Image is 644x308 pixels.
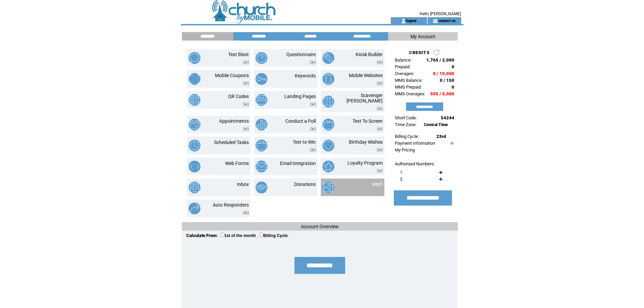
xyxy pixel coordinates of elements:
label: 1st of the month [220,233,256,238]
img: text-to-screen.png [323,119,334,131]
img: video.png [243,211,249,215]
img: contact_us_icon.gif [433,18,438,24]
a: My Pricing [395,147,415,152]
a: Donations [294,182,316,187]
span: Prepaid: [395,64,410,69]
img: conduct-a-poll.png [256,119,267,131]
img: auto-responders.png [189,203,200,214]
img: keywords.png [256,73,267,85]
span: MMS Prepaid: [395,85,422,90]
img: appointments.png [189,119,200,131]
a: Scavenger [PERSON_NAME] [347,93,383,103]
a: Payment Information [395,141,435,146]
span: 1,765 / 2,000 [426,57,454,63]
img: video.png [243,61,249,64]
img: mms.png [323,182,334,193]
span: Time Zone: [395,122,416,127]
a: Email Integration [280,161,316,166]
a: Keywords [295,73,316,78]
a: MMS [372,182,383,187]
a: Conduct a Poll [285,118,316,124]
span: 0 / 150 [440,78,454,83]
img: account_icon.gif [401,18,406,24]
input: Billing Cycle [259,233,263,237]
a: Mobile Coupons [215,73,249,78]
span: MMS Overages: [395,91,425,96]
img: video.png [310,102,316,106]
img: web-forms.png [189,161,200,172]
span: Billing Cycle: [395,134,419,139]
span: 0 [452,85,454,90]
span: My Account [410,34,435,39]
img: video.png [310,61,316,64]
span: 23rd [436,134,446,139]
img: video.png [377,107,383,111]
img: mobile-websites.png [323,73,334,85]
img: video.png [310,127,316,131]
a: Scheduled Tasks [214,140,249,145]
a: Birthday Wishes [349,139,383,145]
img: loyalty-program.png [323,161,334,172]
a: Loyalty Program [348,160,383,166]
a: Text to Win [293,139,316,145]
span: 54244 [441,115,454,120]
img: mobile-coupons.png [189,73,200,85]
a: Landing Pages [284,94,316,99]
span: CREDITS [409,50,430,55]
img: video.png [243,127,249,131]
a: contact us [438,18,456,23]
span: Overages: [395,71,414,76]
a: Text Blast [228,52,249,57]
a: Kiosk Builder [356,52,383,57]
img: video.png [243,102,249,106]
label: Billing Cycle [259,233,288,238]
img: video.png [377,127,383,131]
img: qr-codes.png [189,94,200,106]
img: video.png [377,81,383,85]
span: Hello [PERSON_NAME] [420,11,461,16]
input: 1st of the month [220,233,224,237]
span: 0 / 10,000 [433,71,454,76]
img: text-blast.png [189,52,200,64]
img: scheduled-tasks.png [189,140,200,151]
img: donations.png [256,182,267,193]
img: video.png [310,148,316,152]
img: email-integration.png [256,161,267,172]
a: Appointments [219,118,249,124]
img: kiosk-builder.png [323,52,334,64]
a: Mobile Websites [349,73,383,78]
a: QR Codes [228,94,249,99]
span: 2. [400,176,403,182]
img: text-to-win.png [256,140,267,151]
img: landing-pages.png [256,94,267,106]
img: video.png [377,169,383,173]
span: Balance: [395,57,411,63]
a: Web Forms [225,161,249,166]
img: video.png [243,81,249,85]
a: logout [406,18,416,23]
span: 555 / 5,000 [430,91,454,96]
img: video.png [377,61,383,64]
span: Calculate From: [186,233,218,238]
span: Authorized Numbers: [395,161,435,166]
span: Account Overview [301,224,339,229]
img: birthday-wishes.png [323,140,334,151]
span: 1. [400,170,403,175]
a: Inbox [237,182,249,187]
a: Text To Screen [353,118,383,124]
img: help.gif [449,142,454,145]
a: Questionnaire [286,52,316,57]
img: questionnaire.png [256,52,267,64]
img: scavenger-hunt.png [323,96,334,108]
img: video.png [377,148,383,152]
span: MMS Balance: [395,78,423,83]
span: 0 [452,64,454,69]
img: inbox.png [189,182,200,193]
a: Auto Responders [213,202,249,208]
span: Short Code: [395,115,417,120]
span: Central Time [424,122,448,127]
